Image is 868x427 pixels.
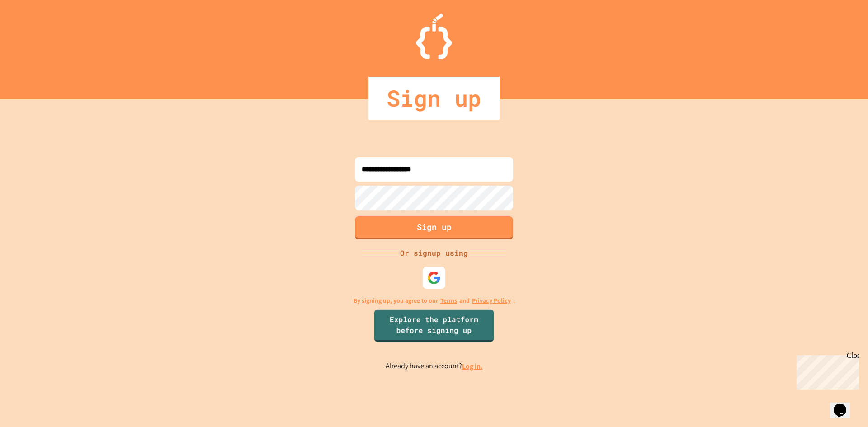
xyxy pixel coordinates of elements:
p: By signing up, you agree to our and . [354,296,515,305]
a: Explore the platform before signing up [374,309,494,342]
img: Logo.svg [416,14,452,59]
div: Sign up [368,77,500,120]
div: Chat with us now!Close [4,4,62,57]
p: Already have an account? [386,361,483,372]
a: Privacy Policy [472,296,511,305]
img: google-icon.svg [427,271,441,285]
a: Log in. [462,361,483,371]
div: Or signup using [398,248,470,258]
iframe: chat widget [830,391,859,418]
iframe: chat widget [793,352,859,390]
a: Terms [440,296,457,305]
button: Sign up [355,216,513,239]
